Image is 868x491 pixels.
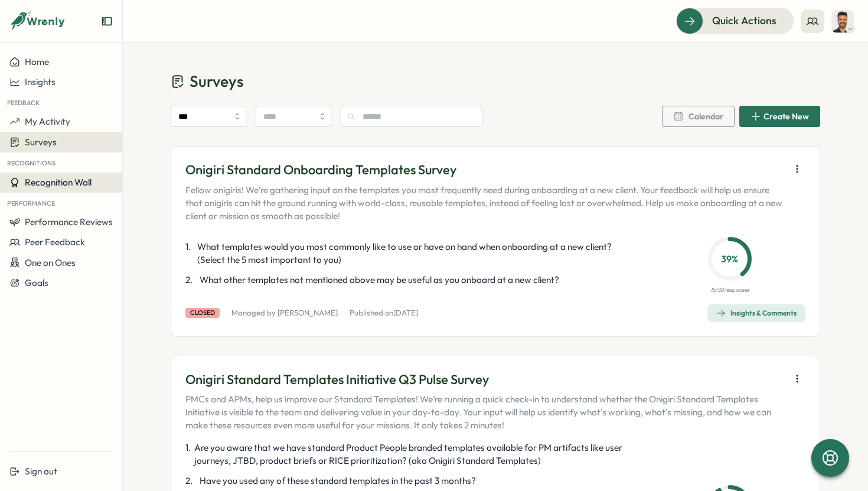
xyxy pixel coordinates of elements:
p: Onigiri Standard Onboarding Templates Survey [185,161,784,179]
button: Expand sidebar [101,15,113,27]
span: Peer Feedback [25,236,85,248]
span: [DATE] [393,308,418,317]
span: 2 . [185,274,197,287]
span: Have you used any of these standard templates in the past 3 months? [200,474,476,487]
span: Goals [25,277,48,288]
button: Insights & Comments [707,304,805,322]
span: Home [25,56,49,67]
span: 1 . [185,240,195,266]
span: Sign out [25,466,57,477]
span: Insights [25,76,56,87]
p: 39 % [712,252,748,266]
span: What templates would you most commonly like to use or have on hand when onboarding at a new clien... [197,240,640,266]
p: Onigiri Standard Templates Initiative Q3 Pulse Survey [185,370,784,389]
span: What other templates not mentioned above may be useful as you onboard at a new client? [200,274,559,287]
p: Fellow onigiris! We’re gathering input on the templates you most frequently need during onboardin... [185,184,784,223]
p: PMCs and APMs, help us improve our Standard Templates! We’re running a quick check-in to understa... [185,393,784,432]
a: [PERSON_NAME] [278,308,338,317]
button: Calendar [662,106,735,127]
p: Managed by [231,308,338,318]
span: 2 . [185,474,197,487]
p: Published on [350,308,418,318]
div: Insights & Comments [716,308,797,318]
span: One on Ones [25,257,76,268]
div: closed [185,308,220,318]
span: Performance Reviews [25,216,113,227]
span: Are you aware that we have standard Product People branded templates available for PM artifacts l... [194,441,639,467]
span: My Activity [25,116,70,127]
button: Quick Actions [676,8,794,34]
span: Quick Actions [712,13,776,28]
span: 1 . [185,441,192,467]
span: Calendar [688,112,723,121]
p: 15 / 38 responses [710,285,749,295]
button: Create New [739,106,820,127]
img: Sagar Verma [831,10,854,32]
span: Create New [763,112,809,121]
span: Surveys [25,136,57,148]
span: Recognition Wall [25,177,92,188]
span: Surveys [190,71,243,92]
